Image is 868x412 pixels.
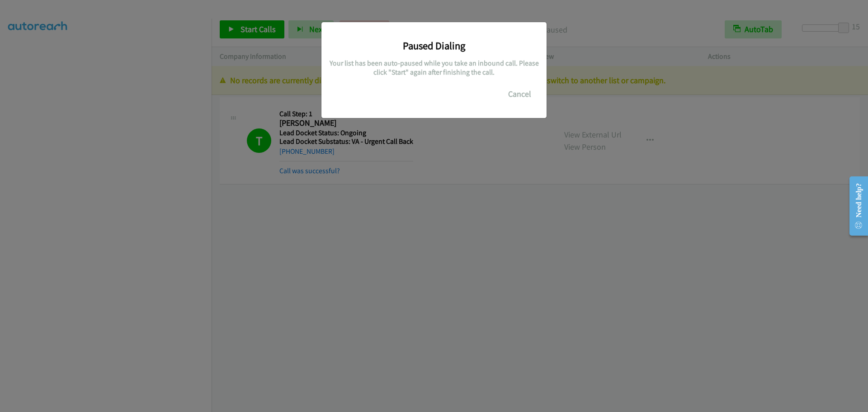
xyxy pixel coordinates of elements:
iframe: Resource Center [842,170,868,242]
h3: Paused Dialing [328,39,540,52]
button: Cancel [500,85,540,103]
h5: Your list has been auto-paused while you take an inbound call. Please click "Start" again after f... [328,59,540,76]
